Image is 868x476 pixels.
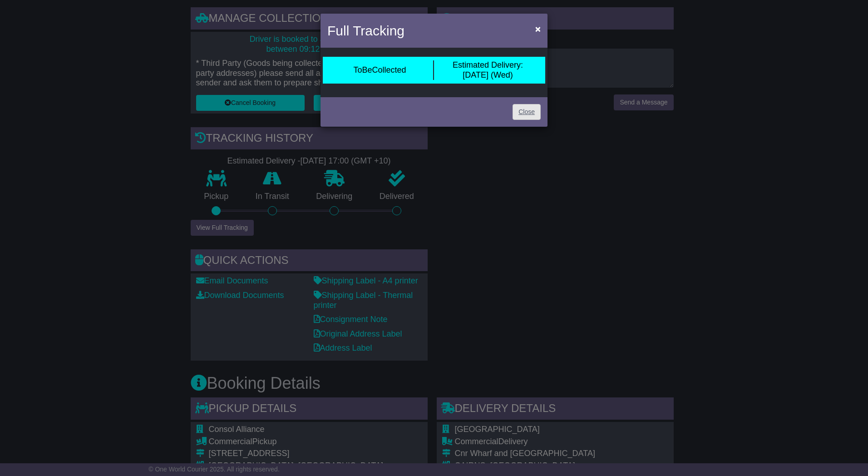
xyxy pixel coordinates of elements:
div: [DATE] (Wed) [453,60,523,80]
div: ToBeCollected [353,65,406,75]
span: × [535,24,541,34]
h4: Full Tracking [327,20,404,41]
button: Close [531,20,545,38]
a: Close [513,104,541,120]
span: Estimated Delivery: [453,60,523,69]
